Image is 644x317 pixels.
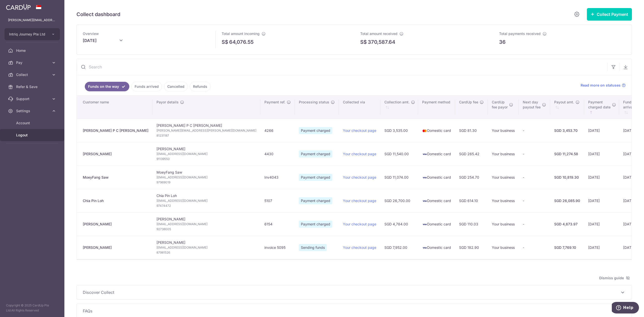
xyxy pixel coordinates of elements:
[554,175,580,180] div: SGD 10,819.30
[156,133,256,138] span: 81231187
[519,142,550,166] td: -
[523,100,541,110] span: Next day payout fee
[418,166,455,189] td: Domestic card
[492,100,508,110] span: CardUp fee payor
[295,96,339,119] th: Processing status
[83,245,148,250] div: [PERSON_NAME]
[260,166,295,189] td: Inv4043
[16,121,49,126] span: Account
[488,189,519,212] td: Your business
[152,119,260,142] td: [PERSON_NAME] P C [PERSON_NAME]
[554,198,580,203] div: SGD 26,085.90
[418,212,455,236] td: Domestic card
[156,180,256,185] span: 97969019
[16,72,49,77] span: Collect
[339,96,380,119] th: Collected via
[8,18,56,23] p: [PERSON_NAME][EMAIL_ADDRESS][DOMAIN_NAME]
[380,119,418,142] td: SGD 3,535.00
[554,151,580,156] div: SGD 11,274.58
[152,212,260,236] td: [PERSON_NAME]
[299,244,327,251] span: Sending funds
[554,222,580,227] div: SGD 4,673.97
[16,48,49,53] span: Home
[16,96,49,101] span: Support
[299,127,332,134] span: Payment charged
[152,236,260,259] td: [PERSON_NAME]
[422,222,427,227] img: visa-sm-192604c4577d2d35970c8ed26b86981c2741ebd56154ab54ad91a526f0f24972.png
[156,245,256,250] span: [EMAIL_ADDRESS][DOMAIN_NAME]
[488,142,519,166] td: Your business
[422,199,427,204] img: visa-sm-192604c4577d2d35970c8ed26b86981c2741ebd56154ab54ad91a526f0f24972.png
[260,119,295,142] td: 4266
[455,96,488,119] th: CardUp fee
[368,38,395,46] p: 370,587.64
[422,128,427,133] img: mastercard-sm-87a3fd1e0bddd137fecb07648320f44c262e2538e7db6024463105ddbc961eb2.png
[343,128,376,133] a: Your checkout page
[422,152,427,157] img: visa-sm-192604c4577d2d35970c8ed26b86981c2741ebd56154ab54ad91a526f0f24972.png
[299,100,329,105] span: Processing status
[83,222,148,227] div: [PERSON_NAME]
[156,222,256,227] span: [EMAIL_ADDRESS][DOMAIN_NAME]
[455,189,488,212] td: SGD 614.10
[152,142,260,166] td: [PERSON_NAME]
[584,189,619,212] td: [DATE]
[418,189,455,212] td: Domestic card
[16,84,49,89] span: Refer & Save
[380,212,418,236] td: SGD 4,784.00
[343,175,376,179] a: Your checkout page
[380,189,418,212] td: SGD 26,700.00
[131,82,162,91] a: Funds arrived
[550,96,584,119] th: Payout amt. : activate to sort column ascending
[584,166,619,189] td: [DATE]
[488,212,519,236] td: Your business
[455,236,488,259] td: SGD 182.90
[299,221,332,228] span: Payment charged
[83,198,148,203] div: Chia Pin Loh
[455,119,488,142] td: SGD 81.30
[222,38,228,46] span: S$
[152,189,260,212] td: Chia Pin Loh
[83,308,626,314] p: FAQs
[156,128,256,133] span: [PERSON_NAME][EMAIL_ADDRESS][PERSON_NAME][DOMAIN_NAME]
[584,142,619,166] td: [DATE]
[229,38,254,46] p: 64,076.55
[380,142,418,166] td: SGD 11,540.00
[581,83,621,88] span: Read more on statuses
[16,133,49,138] span: Logout
[76,10,120,18] h5: Collect dashboard
[554,100,574,105] span: Payout amt.
[156,156,256,162] span: 91139550
[343,152,376,156] a: Your checkout page
[6,4,31,10] img: CardUp
[299,150,332,157] span: Payment charged
[519,119,550,142] td: -
[343,199,376,203] a: Your checkout page
[459,100,478,105] span: CardUp fee
[519,212,550,236] td: -
[380,96,418,119] th: Collection amt. : activate to sort column ascending
[83,31,99,36] span: Overview
[85,82,129,91] a: Funds on the way
[156,198,256,203] span: [EMAIL_ADDRESS][DOMAIN_NAME]
[418,142,455,166] td: Domestic card
[9,32,46,37] span: Intriq Journey Pte Ltd
[83,289,626,295] p: Discover Collect
[360,31,397,36] span: Total amount received
[599,275,630,281] span: Dismiss guide
[83,151,148,156] div: [PERSON_NAME]
[488,119,519,142] td: Your business
[384,100,410,105] span: Collection amt.
[156,175,256,180] span: [EMAIL_ADDRESS][DOMAIN_NAME]
[152,166,260,189] td: MoeyFang Saw
[418,119,455,142] td: Domestic card
[584,236,619,259] td: [DATE]
[299,197,332,204] span: Payment charged
[156,100,179,105] span: Payor details
[16,108,49,113] span: Settings
[190,82,211,91] a: Refunds
[77,59,608,75] input: Search
[519,189,550,212] td: -
[222,31,260,36] span: Total amount incoming
[418,236,455,259] td: Domestic card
